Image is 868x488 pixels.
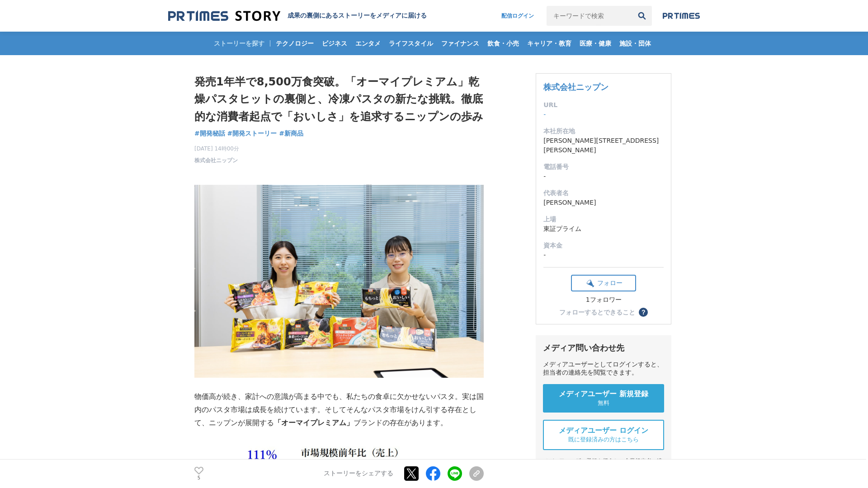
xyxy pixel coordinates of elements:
span: ？ [640,309,646,315]
a: #開発ストーリー [227,129,277,138]
a: ビジネス [318,32,351,55]
span: 医療・健康 [576,39,615,47]
a: 株式会社ニップン [194,156,238,164]
span: 既に登録済みの方はこちら [568,436,639,444]
span: メディアユーザー ログイン [559,426,648,436]
span: 施設・団体 [616,39,655,47]
span: #新商品 [279,129,303,137]
span: #開発ストーリー [227,129,277,137]
a: メディアユーザー ログイン 既に登録済みの方はこちら [543,420,664,450]
a: ライフスタイル [385,32,437,55]
div: メディアユーザーとしてログインすると、担当者の連絡先を閲覧できます。 [543,361,664,377]
span: ライフスタイル [385,39,437,47]
a: テクノロジー [272,32,317,55]
a: #開発秘話 [194,129,225,138]
span: エンタメ [352,39,384,47]
span: キャリア・教育 [524,39,575,47]
dt: 代表者名 [543,188,664,198]
dt: 本社所在地 [543,127,664,136]
input: キーワードで検索 [547,6,632,26]
p: 5 [194,476,203,480]
dd: - [543,110,664,119]
dt: 電話番号 [543,162,664,172]
dd: - [543,250,664,260]
h1: 発売1年半で8,500万食突破。「オーマイプレミアム」乾燥パスタヒットの裏側と、冷凍パスタの新たな挑戦。徹底的な消費者起点で「おいしさ」を追求するニップンの歩み [194,73,484,125]
a: 施設・団体 [616,32,655,55]
span: #開発秘話 [194,129,225,137]
a: エンタメ [352,32,384,55]
a: #新商品 [279,129,303,138]
dd: - [543,172,664,181]
dd: [PERSON_NAME] [543,198,664,207]
dt: 資本金 [543,241,664,250]
span: ファイナンス [438,39,483,47]
a: 成果の裏側にあるストーリーをメディアに届ける 成果の裏側にあるストーリーをメディアに届ける [168,10,427,22]
dt: 上場 [543,215,664,224]
a: 株式会社ニップン [543,82,609,92]
img: thumbnail_883a2a00-8df8-11f0-9da8-59b7d492b719.jpg [194,185,484,378]
dd: [PERSON_NAME][STREET_ADDRESS][PERSON_NAME] [543,136,664,155]
dd: 東証プライム [543,224,664,234]
img: prtimes [663,12,700,19]
a: 配信ログイン [492,6,543,26]
div: メディア問い合わせ先 [543,343,664,353]
strong: 「オーマイプレミアム」 [274,419,354,427]
dt: URL [543,100,664,110]
a: メディアユーザー 新規登録 無料 [543,384,664,413]
a: 医療・健康 [576,32,615,55]
p: ストーリーをシェアする [324,470,393,478]
span: 無料 [598,399,609,407]
span: ビジネス [318,39,351,47]
div: フォローするとできること [559,309,635,315]
button: ？ [639,308,648,317]
a: キャリア・教育 [524,32,575,55]
h2: 成果の裏側にあるストーリーをメディアに届ける [288,12,427,20]
p: 物価高が続き、家計への意識が高まる中でも、私たちの食卓に欠かせないパスタ。実は国内のパスタ市場は成長を続けています。そしてそんなパスタ市場をけん引する存在として、ニップンが展開する ブランドの存... [194,390,484,429]
span: メディアユーザー 新規登録 [559,389,648,399]
a: 飲食・小売 [484,32,523,55]
img: 成果の裏側にあるストーリーをメディアに届ける [168,10,280,22]
a: ファイナンス [438,32,483,55]
span: [DATE] 14時00分 [194,145,239,153]
span: 飲食・小売 [484,39,523,47]
button: 検索 [632,6,652,26]
button: フォロー [571,275,636,291]
div: 1フォロワー [571,296,636,304]
span: テクノロジー [272,39,317,47]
